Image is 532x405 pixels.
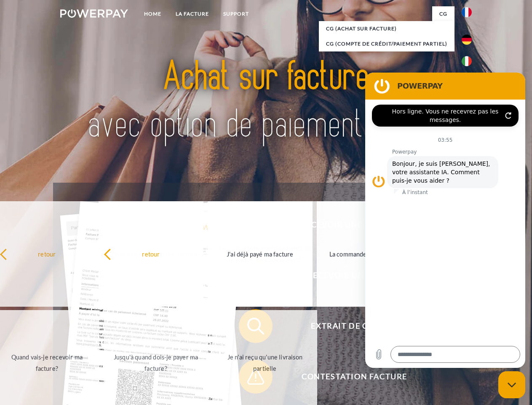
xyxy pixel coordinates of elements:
[322,248,417,259] div: La commande a été renvoyée
[462,7,472,17] img: fr
[365,73,525,368] iframe: Fenêtre de messagerie
[104,248,198,259] div: retour
[168,6,216,22] a: LA FACTURE
[137,6,168,22] a: Home
[251,309,457,343] span: Extrait de compte
[216,6,256,22] a: Support
[251,360,457,394] span: Contestation Facture
[498,371,525,398] iframe: Bouton de lancement de la fenêtre de messagerie, conversation en cours
[109,351,203,374] div: Jusqu'à quand dois-je payer ma facture?
[239,309,458,343] button: Extrait de compte
[213,248,307,259] div: J'ai déjà payé ma facture
[462,56,472,66] img: it
[432,6,454,22] a: CG
[239,360,458,394] button: Contestation Facture
[217,351,312,374] div: Je n'ai reçu qu'une livraison partielle
[60,9,128,18] img: logo-powerpay-white.svg
[462,35,472,45] img: de
[319,21,454,36] a: CG (achat sur facture)
[319,36,454,51] a: CG (Compte de crédit/paiement partiel)
[80,40,452,162] img: title-powerpay_fr.svg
